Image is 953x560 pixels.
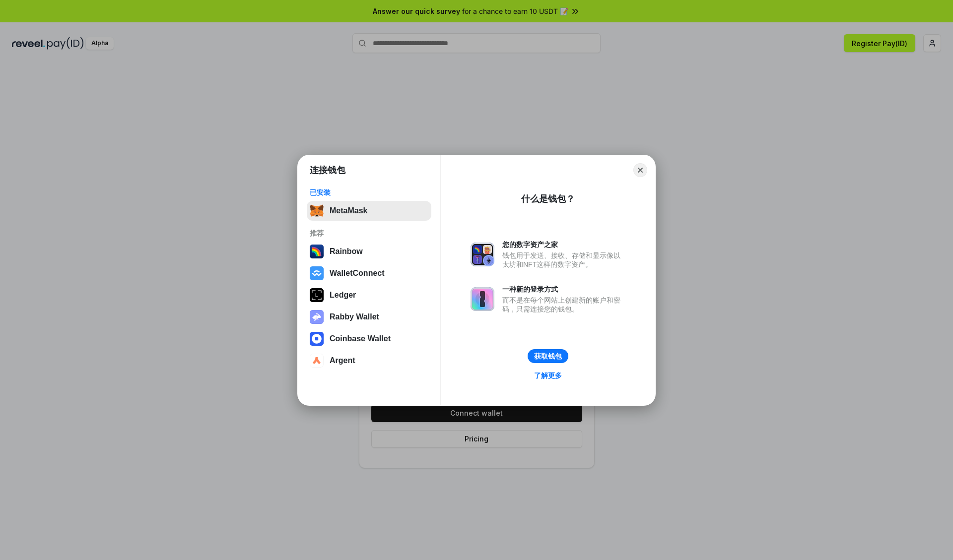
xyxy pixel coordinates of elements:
[534,352,562,361] div: 获取钱包
[633,163,647,177] button: Close
[528,349,568,363] button: 获取钱包
[330,206,367,215] div: MetaMask
[307,329,431,349] button: Coinbase Wallet
[310,288,324,302] img: svg+xml,%3Csvg%20xmlns%3D%22http%3A%2F%2Fwww.w3.org%2F2000%2Fsvg%22%20width%3D%2228%22%20height%3...
[471,243,494,266] img: svg+xml,%3Csvg%20xmlns%3D%22http%3A%2F%2Fwww.w3.org%2F2000%2Fsvg%22%20fill%3D%22none%22%20viewBox...
[307,351,431,371] button: Argent
[528,369,568,382] a: 了解更多
[310,229,428,238] div: 推荐
[521,193,575,205] div: 什么是钱包？
[502,251,625,269] div: 钱包用于发送、接收、存储和显示像以太坊和NFT这样的数字资产。
[310,164,345,176] h1: 连接钱包
[330,269,385,278] div: WalletConnect
[307,263,431,283] button: WalletConnect
[330,291,356,300] div: Ledger
[310,188,428,197] div: 已安装
[502,240,625,249] div: 您的数字资产之家
[307,285,431,305] button: Ledger
[471,287,494,311] img: svg+xml,%3Csvg%20xmlns%3D%22http%3A%2F%2Fwww.w3.org%2F2000%2Fsvg%22%20fill%3D%22none%22%20viewBox...
[330,312,379,321] div: Rabby Wallet
[310,354,324,368] img: svg+xml,%3Csvg%20width%3D%2228%22%20height%3D%2228%22%20viewBox%3D%220%200%2028%2028%22%20fill%3D...
[310,204,324,218] img: svg+xml,%3Csvg%20fill%3D%22none%22%20height%3D%2233%22%20viewBox%3D%220%200%2035%2033%22%20width%...
[330,247,363,256] div: Rainbow
[534,371,562,380] div: 了解更多
[307,307,431,327] button: Rabby Wallet
[307,242,431,261] button: Rainbow
[307,201,431,221] button: MetaMask
[310,245,324,258] img: svg+xml,%3Csvg%20width%3D%22120%22%20height%3D%22120%22%20viewBox%3D%220%200%20120%20120%22%20fil...
[310,266,324,280] img: svg+xml,%3Csvg%20width%3D%2228%22%20height%3D%2228%22%20viewBox%3D%220%200%2028%2028%22%20fill%3D...
[310,332,324,346] img: svg+xml,%3Csvg%20width%3D%2228%22%20height%3D%2228%22%20viewBox%3D%220%200%2028%2028%22%20fill%3D...
[330,356,355,365] div: Argent
[502,285,625,294] div: 一种新的登录方式
[502,296,625,313] div: 而不是在每个网站上创建新的账户和密码，只需连接您的钱包。
[330,334,391,343] div: Coinbase Wallet
[310,310,324,324] img: svg+xml,%3Csvg%20xmlns%3D%22http%3A%2F%2Fwww.w3.org%2F2000%2Fsvg%22%20fill%3D%22none%22%20viewBox...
